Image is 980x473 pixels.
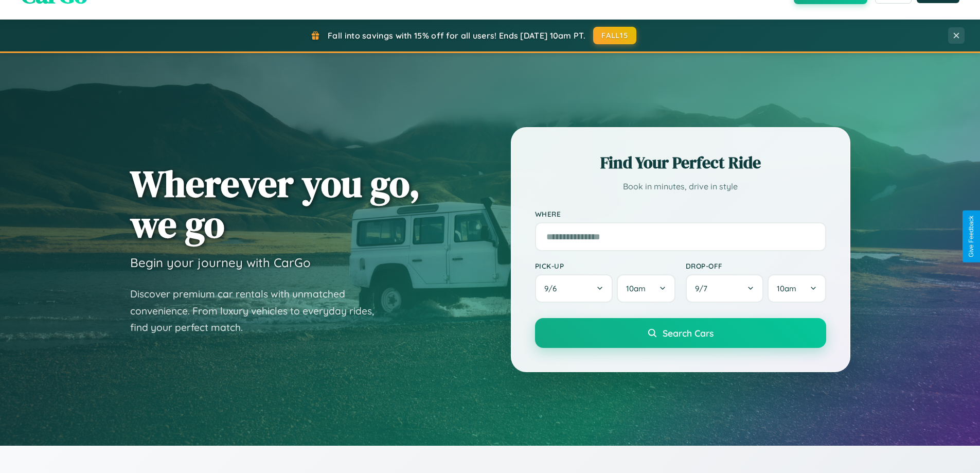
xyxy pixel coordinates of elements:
p: Book in minutes, drive in style [535,179,826,194]
button: Search Cars [535,318,826,348]
label: Where [535,209,826,218]
span: Search Cars [663,327,714,339]
label: Drop-off [686,261,826,270]
label: Pick-up [535,261,675,270]
p: Discover premium car rentals with unmatched convenience. From luxury vehicles to everyday rides, ... [130,286,387,336]
span: 9 / 6 [544,284,562,293]
span: 9 / 7 [695,284,712,293]
div: Give Feedback [968,216,975,257]
button: FALL15 [593,27,636,44]
button: 9/6 [535,274,613,303]
button: 9/7 [686,274,764,303]
h1: Wherever you go, we go [130,163,420,244]
h3: Begin your journey with CarGo [130,255,311,270]
span: 10am [626,284,646,293]
button: 10am [617,274,675,303]
button: 10am [768,274,826,303]
h2: Find Your Perfect Ride [535,151,826,174]
span: 10am [777,284,796,293]
span: Fall into savings with 15% off for all users! Ends [DATE] 10am PT. [328,30,585,41]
